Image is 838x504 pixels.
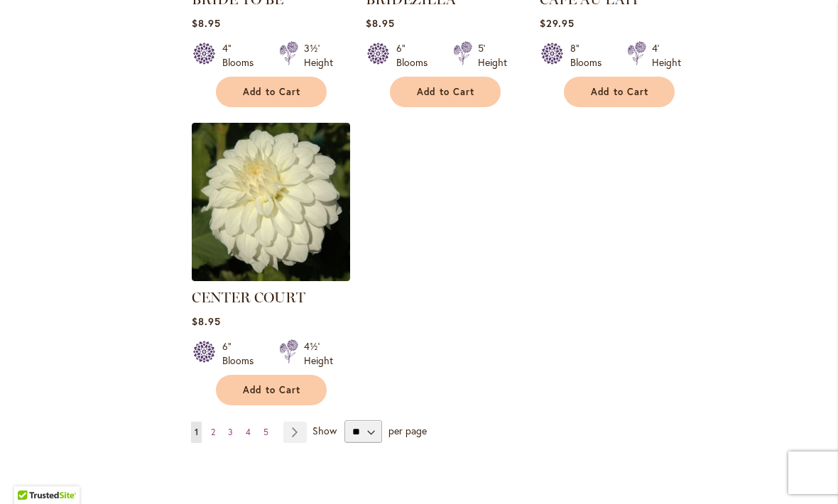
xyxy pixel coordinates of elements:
span: Add to Cart [243,86,301,98]
a: CENTER COURT [192,270,350,284]
a: 5 [260,422,272,443]
span: Add to Cart [591,86,649,98]
div: 6" Blooms [396,41,436,70]
button: Add to Cart [564,77,675,107]
span: $8.95 [366,16,395,30]
span: 2 [211,427,215,437]
div: 4' Height [652,41,681,70]
span: 5 [263,427,268,437]
span: 1 [195,427,198,437]
div: 4" Blooms [222,41,262,70]
span: $8.95 [192,16,221,30]
span: per page [388,424,427,437]
button: Add to Cart [390,77,501,107]
a: CENTER COURT [192,289,305,306]
a: 4 [242,422,254,443]
span: 4 [246,427,251,437]
iframe: Launch Accessibility Center [11,454,50,493]
div: 4½' Height [304,339,333,368]
div: 6" Blooms [222,339,262,368]
span: 3 [228,427,233,437]
a: 3 [224,422,236,443]
button: Add to Cart [216,77,327,107]
span: Add to Cart [417,86,475,98]
div: 5' Height [478,41,507,70]
button: Add to Cart [216,375,327,405]
div: 3½' Height [304,41,333,70]
img: CENTER COURT [192,123,350,281]
span: $29.95 [540,16,575,30]
div: 8" Blooms [570,41,610,70]
span: Show [312,424,337,437]
span: $8.95 [192,314,221,328]
a: 2 [207,422,219,443]
span: Add to Cart [243,384,301,396]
